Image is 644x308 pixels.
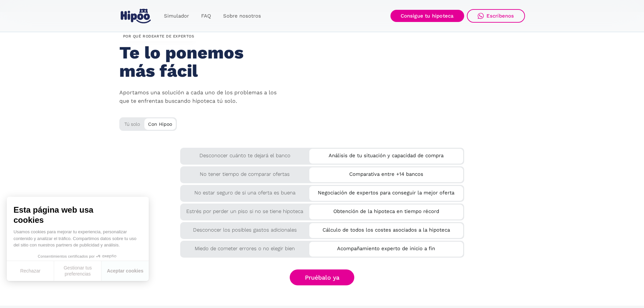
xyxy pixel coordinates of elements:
[119,6,152,26] a: home
[158,9,195,23] a: Simulador
[309,167,463,179] div: Comparativa entre +14 bancos
[119,89,282,105] p: Aportamos una solución a cada uno de los problemas a los que te enfrentas buscando hipoteca tú solo.
[217,9,267,23] a: Sobre nosotros
[467,9,525,23] a: Escríbenos
[119,32,198,41] div: por QUÉ rodearte de expertos
[309,149,463,160] div: Análisis de tu situación y capacidad de compra
[180,222,310,234] div: Desconocer los posibles gastos adicionales
[195,9,217,23] a: FAQ
[290,269,355,285] a: Pruébalo ya
[119,44,275,80] h2: Te lo ponemos más fácil
[119,117,177,128] div: Tú solo
[390,10,464,22] a: Consigue tu hipoteca
[180,166,310,179] div: No tener tiempo de comparar ofertas
[180,148,310,160] div: Desconocer cuánto te dejará el banco
[180,185,310,197] div: No estar seguro de si una oferta es buena
[309,205,463,216] div: Obtención de la hipoteca en tiempo récord
[180,241,310,253] div: Miedo de cometer errores o no elegir bien
[486,13,514,19] div: Escríbenos
[309,223,463,234] div: Cálculo de todos los costes asociados a la hipoteca
[144,118,176,128] div: Con Hipoo
[309,186,463,197] div: Negociación de expertos para conseguir la mejor oferta
[309,242,463,253] div: Acompañamiento experto de inicio a fin
[180,204,310,216] div: Estrés por perder un piso si no se tiene hipoteca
